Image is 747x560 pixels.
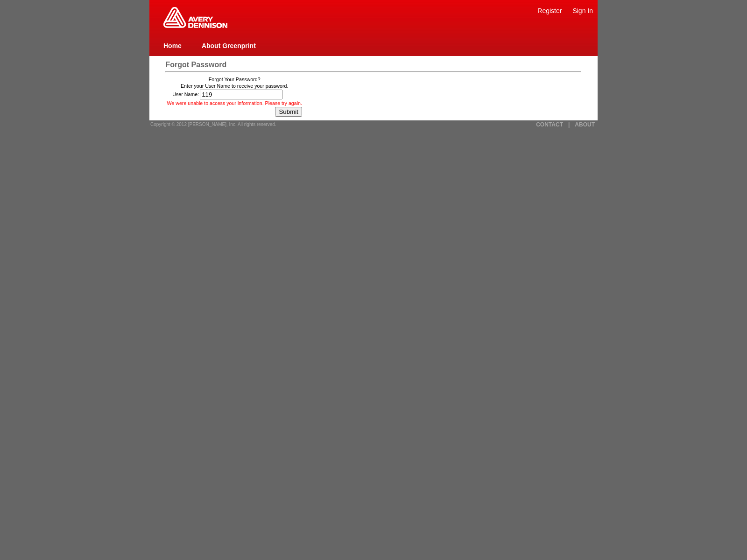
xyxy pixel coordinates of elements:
input: Submit [275,107,302,117]
td: Forgot Your Password? [167,77,302,82]
a: | [568,121,570,128]
td: Enter your User Name to receive your password. [167,83,302,89]
label: User Name: [172,91,199,97]
a: CONTACT [536,121,563,128]
a: Sign In [572,7,593,14]
a: Home [163,42,182,49]
a: ABOUT [575,121,595,128]
span: Copyright © 2012 [PERSON_NAME], Inc. All rights reserved. [150,122,276,127]
a: Register [537,7,562,14]
img: Home [163,7,227,28]
td: We were unable to access your information. Please try again. [167,100,302,106]
span: Forgot Password [165,61,226,69]
a: Greenprint [163,23,227,29]
a: About Greenprint [202,42,256,49]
